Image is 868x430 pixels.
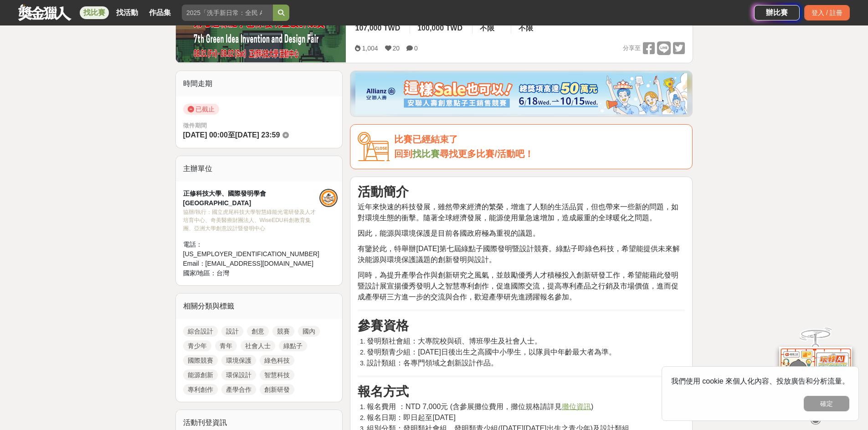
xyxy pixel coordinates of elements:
span: 同時，為提升產學合作與創新研究之風氣，並鼓勵優秀人才積極投入創新研發工作，希望能藉此發明暨設計展宣揚優秀發明人之智慧專利創作，促進國際交流，提高專利產品之行銷及市場價值，進而促成產學研三方進一步... [358,271,678,301]
input: 2025「洗手新日常：全民 ALL IN」洗手歌全台徵選 [182,5,273,21]
div: Email： [EMAIL_ADDRESS][DOMAIN_NAME] [183,259,319,268]
a: 國內 [298,326,320,337]
a: 作品集 [145,6,175,19]
span: 近年來快速的科技發展，雖然帶來經濟的繁榮，增進了人類的生活品質，但也帶來一些新的問題，如對環境生態的衝擊。隨著全球經濟發展，能源使用量急速增加，造成嚴重的全球暖化之問題。 [358,203,678,222]
img: dcc59076-91c0-4acb-9c6b-a1d413182f46.png [355,73,687,114]
a: 競賽 [272,326,294,337]
span: 分享至 [623,41,641,55]
div: 登入 / 註冊 [804,5,850,20]
span: [DATE]日後出生 [418,348,470,356]
a: 設計 [221,326,243,337]
div: 電話： [US_EMPLOYER_IDENTIFICATION_NUMBER] [183,240,319,259]
span: 因此，能源與環境保護是目前各國政府極為重視的議題。 [358,229,540,237]
span: [DATE] 00:00 [183,131,228,139]
span: 徵件期間 [183,122,207,129]
span: 1,004 [362,45,378,52]
strong: 活動簡介 [358,185,409,199]
img: d2146d9a-e6f6-4337-9592-8cefde37ba6b.png [779,343,852,403]
span: 至 [228,131,235,139]
a: 社會人士 [241,340,275,351]
span: 100,000 TWD [417,24,462,32]
strong: 參賽資格 [358,319,409,333]
a: 環保設計 [221,369,256,380]
span: 尋找更多比賽/活動吧！ [440,149,534,159]
a: 青少年 [183,340,211,351]
img: Icon [358,132,390,162]
span: 發明類社會組：大專院校與碩、博班學生及社會人士。 [367,337,542,345]
span: 報名日期：即日起至[DATE] [367,414,455,421]
a: 綠點子 [279,340,307,351]
div: 主辦單位 [176,156,343,182]
div: 時間走期 [176,71,343,96]
a: 創意 [247,326,269,337]
a: 產學合作 [221,384,256,395]
a: 國際競賽 [183,355,218,366]
span: 台灣 [216,269,229,277]
span: 國家/地區： [183,269,217,277]
span: 之高國中小學生，以隊員中年齡最大者為準。 [470,348,616,356]
a: 綠色科技 [260,355,294,366]
span: 不限 [519,24,533,32]
a: 綜合設計 [183,326,218,337]
a: 攤位資訊 [562,403,591,410]
span: [DATE] 23:59 [235,131,280,139]
div: 正修科技大學、國際發明學會[GEOGRAPHIC_DATA] [183,189,319,208]
strong: 報名方式 [358,384,409,399]
div: 相關分類與標籤 [176,293,343,319]
span: 我們使用 cookie 來個人化內容、投放廣告和分析流量。 [671,377,849,385]
span: 發明類青少組： [367,348,418,356]
a: 智慧科技 [260,369,294,380]
a: 辦比賽 [754,5,800,20]
a: 找比賽 [412,149,440,159]
u: 攤位資訊 [562,403,591,410]
span: 不限 [480,24,494,32]
a: 找活動 [113,6,142,19]
div: 比賽已經結束了 [394,132,685,147]
span: ) [591,403,593,410]
a: 找比賽 [80,6,109,19]
a: 創新研發 [260,384,294,395]
button: 確定 [804,396,849,411]
span: 已截止 [183,104,219,115]
span: 回到 [394,149,412,159]
span: 報名費用 ：NTD 7,000元 (含參展攤位費用，攤位規格請詳見 [367,403,562,410]
span: 107,000 TWD [355,24,400,32]
span: 設計類組：各專門領域之創新設計作品。 [367,359,498,367]
span: 0 [414,45,418,52]
a: 能源創新 [183,369,218,380]
a: 專利創作 [183,384,218,395]
div: 協辦/執行： 國立虎尾科技大學智慧綠能光電研發及人才培育中心、奇美醫療財團法人、WiseEDU科創教育集團、亞洲大學創意設計暨發明中心 [183,208,319,233]
a: 青年 [215,340,237,351]
span: 20 [393,45,400,52]
a: 環境保護 [221,355,256,366]
span: 有鑒於此，特舉辦[DATE]第七屆綠點子國際發明暨設計競賽。綠點子即綠色科技，希望能提供未來解決能源與環境保護議題的創新發明與設計。 [358,245,679,263]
